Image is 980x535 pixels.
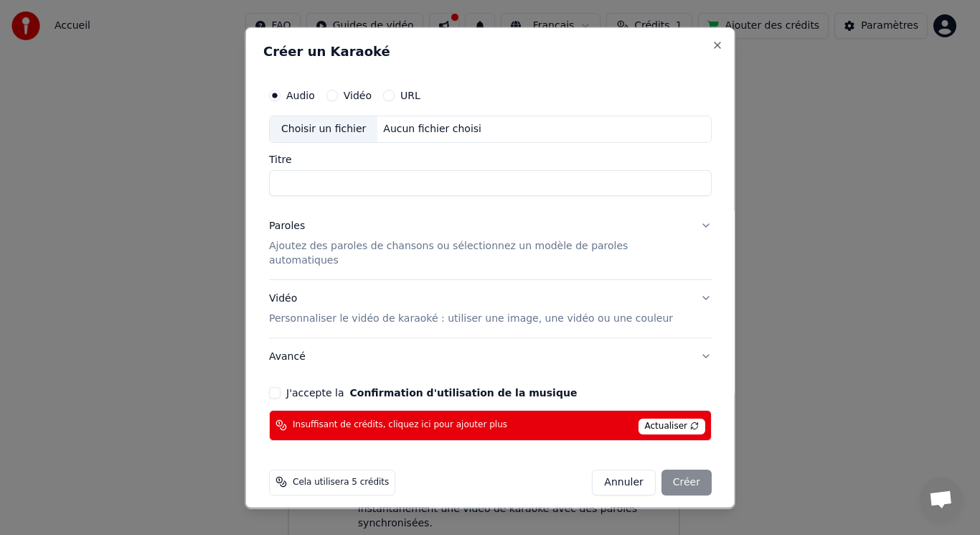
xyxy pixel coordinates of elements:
[269,154,712,164] label: Titre
[263,45,717,57] h2: Créer un Karaoké
[269,311,673,325] p: Personnaliser le vidéo de karaoké : utiliser une image, une vidéo ou une couleur
[293,476,389,488] span: Cela utilisera 5 crédits
[400,90,420,100] label: URL
[592,469,655,495] button: Annuler
[286,387,577,397] label: J'accepte la
[286,90,315,100] label: Audio
[269,238,689,267] p: Ajoutez des paroles de chansons ou sélectionnez un modèle de paroles automatiques
[269,338,712,375] button: Avancé
[269,279,712,337] button: VidéoPersonnaliser le vidéo de karaoké : utiliser une image, une vidéo ou une couleur
[269,291,673,325] div: Vidéo
[377,121,487,136] div: Aucun fichier choisi
[269,218,305,233] div: Paroles
[349,387,577,397] button: J'accepte la
[269,207,712,279] button: ParolesAjoutez des paroles de chansons ou sélectionnez un modèle de paroles automatiques
[638,418,705,434] span: Actualiser
[270,116,377,141] div: Choisir un fichier
[293,419,507,431] span: Insuffisant de crédits, cliquez ici pour ajouter plus
[343,90,371,100] label: Vidéo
